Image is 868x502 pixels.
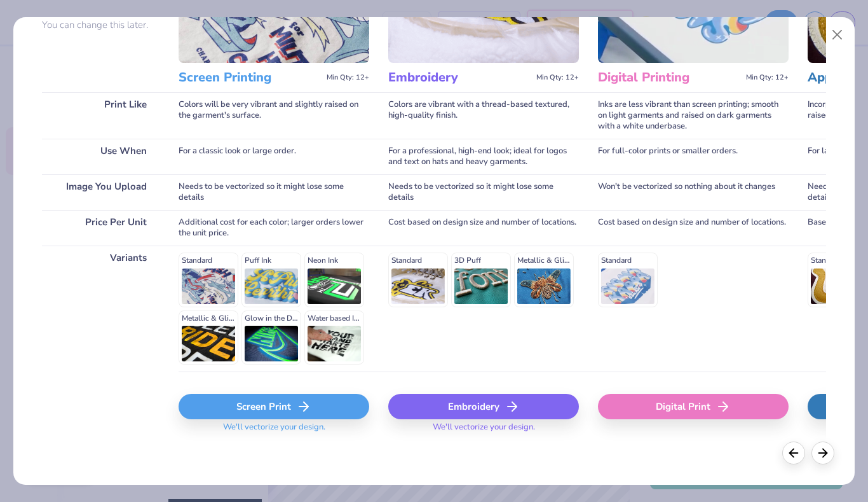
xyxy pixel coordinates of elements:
div: Print Like [42,92,159,139]
div: For a classic look or large order. [179,139,369,174]
div: Cost based on design size and number of locations. [388,210,579,246]
p: You can change this later. [42,20,159,31]
div: Variants [42,246,159,372]
div: Colors will be very vibrant and slightly raised on the garment's surface. [179,92,369,139]
button: Close [825,23,849,47]
span: Min Qty: 12+ [746,73,789,82]
div: For a professional, high-end look; ideal for logos and text on hats and heavy garments. [388,139,579,174]
div: Needs to be vectorized so it might lose some details [388,174,579,210]
div: Inks are less vibrant than screen printing; smooth on light garments and raised on dark garments ... [598,92,789,139]
span: We'll vectorize your design. [218,422,330,440]
span: Min Qty: 12+ [327,73,369,82]
h3: Screen Printing [179,69,322,86]
div: Won't be vectorized so nothing about it changes [598,174,789,210]
div: Colors are vibrant with a thread-based textured, high-quality finish. [388,92,579,139]
div: For full-color prints or smaller orders. [598,139,789,174]
h3: Embroidery [388,69,531,86]
div: Price Per Unit [42,210,159,246]
div: Image You Upload [42,174,159,210]
span: We'll vectorize your design. [428,422,540,440]
div: Use When [42,139,159,174]
div: Screen Print [179,394,369,419]
span: Min Qty: 12+ [536,73,579,82]
div: Cost based on design size and number of locations. [598,210,789,246]
div: Additional cost for each color; larger orders lower the unit price. [179,210,369,246]
h3: Digital Printing [598,69,741,86]
div: Needs to be vectorized so it might lose some details [179,174,369,210]
div: Digital Print [598,394,789,419]
div: Embroidery [388,394,579,419]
